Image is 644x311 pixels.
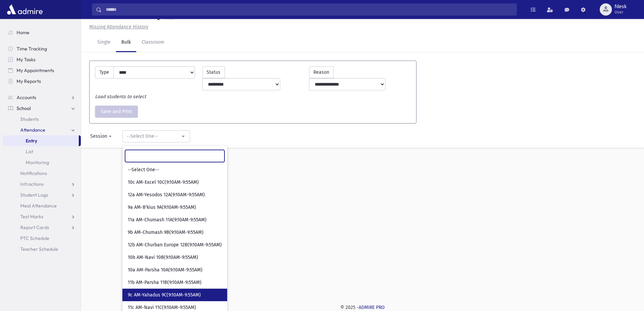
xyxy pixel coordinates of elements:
[17,29,29,36] span: Home
[3,54,81,65] a: My Tasks
[3,92,81,103] a: Accounts
[309,66,334,78] label: Reason
[122,130,190,142] button: --Select One--
[90,133,107,140] div: Session
[136,33,170,52] a: Classroom
[128,204,196,211] span: 9a AM-B'kius 9A(9:10AM-9:55AM)
[3,222,81,233] a: Report Cards
[3,200,81,211] a: Meal Attendance
[20,224,49,230] span: Report Cards
[615,9,626,15] span: User
[3,43,81,54] a: Time Tracking
[20,192,48,198] span: Student Logs
[202,66,225,78] label: Status
[3,146,81,157] a: List
[17,67,54,73] span: My Appointments
[95,106,138,118] button: Save and Print
[20,181,44,187] span: Infractions
[17,105,31,111] span: School
[3,233,81,244] a: PTC Schedule
[20,203,57,209] span: Meal Attendance
[116,33,136,52] a: Bulk
[3,157,81,168] a: Monitoring
[102,3,517,16] input: Search
[3,190,81,200] a: Student Logs
[128,229,204,236] span: 9b AM-Chumash 9B(9:10AM-9:55AM)
[20,214,43,220] span: Test Marks
[89,24,148,30] u: Missing Attendance History
[615,4,626,9] span: fdesk
[95,66,114,79] label: Type
[3,168,81,179] a: Notifications
[92,304,633,311] div: © 2025 -
[17,46,47,52] span: Time Tracking
[20,235,49,241] span: PTC Schedule
[26,138,37,144] span: Entry
[3,27,81,38] a: Home
[128,279,201,286] span: 11b AM-Parsha 11B(9:10AM-9:55AM)
[3,103,81,114] a: School
[17,78,41,84] span: My Reports
[92,33,116,52] a: Single
[5,3,44,16] img: AdmirePro
[17,94,36,101] span: Accounts
[3,179,81,190] a: Infractions
[26,149,33,155] span: List
[26,159,49,165] span: Monitoring
[3,114,81,125] a: Students
[128,267,202,273] span: 10a AM-Parsha 10A(9:10AM-9:55AM)
[128,192,205,198] span: 12a AM-Yesodos 12A(9:10AM-9:55AM)
[86,130,117,142] button: Session
[20,116,39,122] span: Students
[3,211,81,222] a: Test Marks
[128,217,207,223] span: 11a AM-Chumash 11A(9:10AM-9:55AM)
[20,170,47,176] span: Notifications
[128,304,196,311] span: 11c AM-Navi 11C(9:10AM-9:55AM)
[3,125,81,135] a: Attendance
[3,65,81,76] a: My Appointments
[127,133,180,140] div: --Select One--
[128,179,199,186] span: 10c AM-Excel 10C(9:10AM-9:55AM)
[3,135,79,146] a: Entry
[128,292,201,298] span: 9c AM-Yahadus 9C(9:10AM-9:55AM)
[125,150,224,162] input: Search
[20,127,45,133] span: Attendance
[128,166,159,173] span: --Select One--
[3,76,81,87] a: My Reports
[3,244,81,254] a: Teacher Schedule
[87,24,148,30] a: Missing Attendance History
[92,93,414,100] div: Load students to select
[128,242,222,248] span: 12b AM-Churban Europe 12B(9:10AM-9:55AM)
[17,57,35,63] span: My Tasks
[128,254,198,261] span: 10b AM-Navi 10B(9:10AM-9:55AM)
[20,246,58,252] span: Teacher Schedule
